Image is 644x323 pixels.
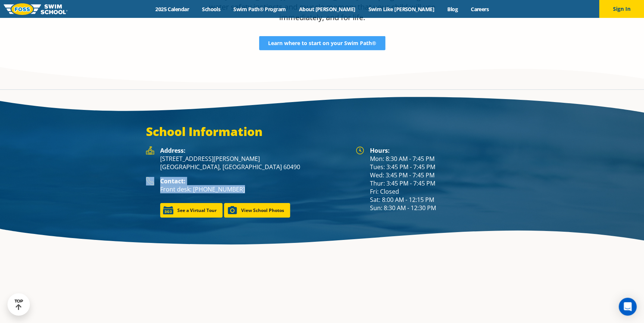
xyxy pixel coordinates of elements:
[146,124,498,139] h3: School Information
[146,177,154,186] img: Foss Location Contact
[441,6,464,13] a: Blog
[356,146,364,155] img: Foss Location Hours
[15,299,23,310] div: TOP
[619,298,637,316] div: Open Intercom Messenger
[370,146,390,155] strong: Hours:
[196,6,227,13] a: Schools
[149,6,196,13] a: 2025 Calendar
[146,146,154,155] img: Foss Location Address
[160,177,186,185] strong: Contact:
[160,146,186,155] strong: Address:
[259,36,385,50] a: Learn where to start on your Swim Path®
[227,6,292,13] a: Swim Path® Program
[160,203,223,218] a: See a Virtual Tour
[292,6,362,13] a: About [PERSON_NAME]
[160,185,348,193] p: Front desk: [PHONE_NUMBER]
[362,6,441,13] a: Swim Like [PERSON_NAME]
[224,203,290,218] a: View School Photos
[370,146,498,212] div: Mon: 8:30 AM - 7:45 PM Tues: 3:45 PM - 7:45 PM Wed: 3:45 PM - 7:45 PM Thur: 3:45 PM - 7:45 PM Fri...
[464,6,495,13] a: Careers
[268,41,376,46] span: Learn where to start on your Swim Path®
[4,3,68,15] img: FOSS Swim School Logo
[160,155,348,171] p: [STREET_ADDRESS][PERSON_NAME] [GEOGRAPHIC_DATA], [GEOGRAPHIC_DATA] 60490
